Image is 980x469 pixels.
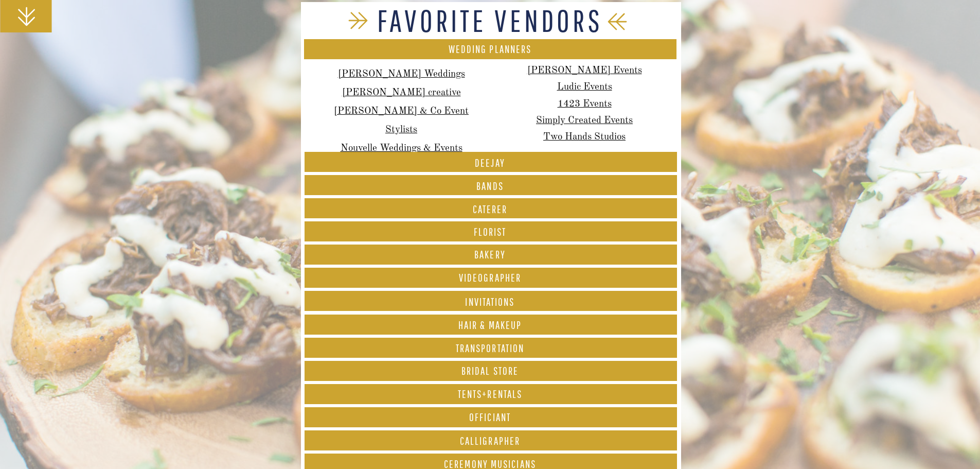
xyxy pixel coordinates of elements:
[304,412,676,424] a: Officiant
[460,435,520,447] font: calligrapher
[304,158,676,170] a: Deejay
[304,297,676,311] a: Invitations
[456,342,524,354] font: Transportation
[459,271,521,284] font: Videographer
[304,389,676,403] a: Tents+rentals
[304,249,676,263] a: Bakery
[304,343,676,356] a: Transportation
[469,411,511,423] font: Officiant
[304,272,676,284] a: Videographer
[536,116,633,126] a: Simply Created Events
[449,43,532,55] font: Wedding Planners
[543,132,626,142] a: Two Hands Studios
[342,88,461,98] a: [PERSON_NAME] creative
[527,66,642,76] a: [PERSON_NAME] Events
[475,157,505,169] font: Deejay
[557,82,612,92] a: Ludic Events
[474,225,507,238] font: FLORIST
[346,5,635,36] h1: Favorite Vendors
[334,107,469,135] a: [PERSON_NAME] & Co Event Stylists
[558,99,612,109] a: 1423 Events
[461,364,519,377] font: Bridal Store
[304,320,676,333] a: Hair & Makeup
[458,319,522,331] font: Hair & Makeup
[304,227,676,240] a: FLORIST
[304,44,676,56] a: Wedding Planners
[473,203,508,215] font: CATERER
[338,70,465,79] a: [PERSON_NAME] Weddings
[341,144,462,153] a: Nouvelle Weddings & Events
[465,296,514,308] font: Invitations
[304,181,676,193] a: BANDS
[304,366,676,378] a: Bridal Store
[304,436,676,448] a: calligrapher
[476,180,504,192] font: BANDS
[474,248,506,260] font: Bakery
[304,204,676,217] a: CATERER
